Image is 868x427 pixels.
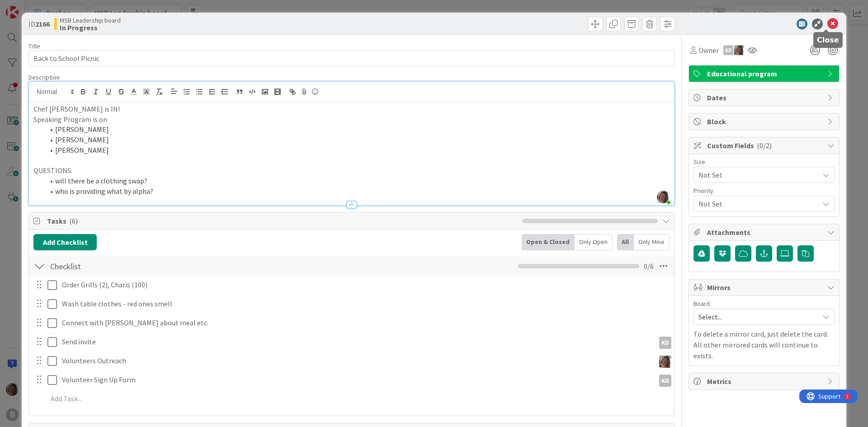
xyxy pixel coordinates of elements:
[62,375,651,385] p: Volunteer Sign Up Form
[634,234,670,250] div: Only Mine
[657,191,670,203] img: kNie0WSz1rrQsgddM5JO8qitEA2osmnc.jpg
[707,282,823,293] span: Mirrors
[47,258,250,274] input: Add Checklist...
[69,216,78,225] span: ( 6 )
[522,234,575,250] div: Open & Closed
[707,376,823,387] span: Metrics
[44,124,670,135] li: [PERSON_NAME]
[757,141,772,150] span: ( 0/2 )
[659,337,671,349] div: KD
[659,356,671,368] img: LS
[33,234,97,250] button: Add Checklist
[698,169,814,181] span: Not Set
[707,92,823,103] span: Dates
[734,45,744,55] img: LS
[28,19,50,29] span: ID
[707,116,823,127] span: Block
[707,140,823,151] span: Custom Fields
[33,114,670,125] p: Speaking Program is on
[707,68,823,79] span: Educational program
[19,1,41,12] span: Support
[33,104,670,114] p: Chef [PERSON_NAME] is IN!
[28,50,675,66] input: type card name here...
[644,261,654,272] span: 0 / 6
[28,42,40,50] label: Title
[817,36,839,44] h5: Close
[698,45,719,56] span: Owner
[60,24,121,31] b: In Progress
[62,337,651,347] p: Send invite
[33,165,670,176] p: QUESTIONS:
[62,299,668,309] p: Wash table clothes - red ones smell
[617,234,634,250] div: All
[575,234,613,250] div: Only Open
[693,300,710,307] span: Board
[35,19,50,28] b: 2166
[60,17,121,24] span: MSB Leadership board
[693,328,835,361] p: To delete a mirror card, just delete the card. All other mirrored cards will continue to exists.
[698,310,814,323] span: Select...
[44,145,670,155] li: [PERSON_NAME]
[62,356,651,366] p: Volunteers Outreach
[44,135,670,145] li: [PERSON_NAME]
[28,73,60,81] span: Description
[62,318,668,328] p: Connect with [PERSON_NAME] about meal etc.
[693,159,835,165] div: Size
[707,227,823,238] span: Attachments
[693,188,835,194] div: Priority
[62,280,668,290] p: Order Grills (2), Charis (100)
[47,216,518,226] span: Tasks
[47,4,49,11] div: 1
[698,197,814,210] span: Not Set
[44,176,670,186] li: will there be a clothing swap?
[723,45,733,55] div: KD
[44,186,670,197] li: who is providing what by alpha?
[659,375,671,387] div: KD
